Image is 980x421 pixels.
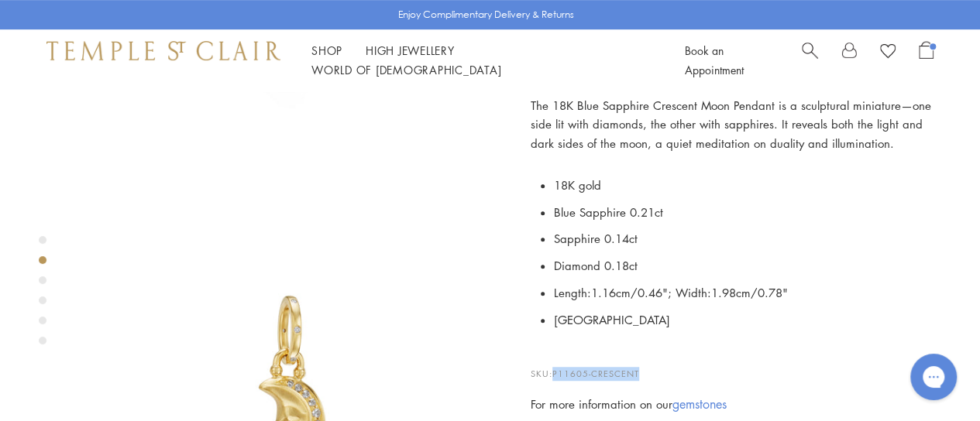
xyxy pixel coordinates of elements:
iframe: Gorgias live chat messenger [903,348,965,406]
a: Book an Appointment [685,43,744,77]
p: Enjoy Complimentary Delivery & Returns [398,7,574,22]
span: P11605-CRESCENT [552,368,639,380]
img: Temple St. Clair [46,41,280,60]
li: Length:1.16cm/0.46"; Width:1.98cm/0.78" [554,279,934,306]
a: World of [DEMOGRAPHIC_DATA]World of [DEMOGRAPHIC_DATA] [311,62,501,77]
li: 18K gold [554,172,934,199]
a: ShopShop [311,43,342,58]
a: gemstones [672,396,727,413]
p: SKU: [531,352,934,382]
span: The 18K Blue Sapphire Crescent Moon Pendant is a sculptural miniature—one side lit with diamonds,... [531,98,931,152]
a: High JewelleryHigh Jewellery [366,43,455,58]
a: View Wishlist [880,41,896,64]
a: Open Shopping Bag [919,41,934,80]
a: Search [802,41,818,80]
li: Sapphire 0.14ct [554,226,934,253]
li: Diamond 0.18ct [554,253,934,280]
div: For more information on our [531,395,934,415]
nav: Main navigation [311,41,650,80]
li: [GEOGRAPHIC_DATA] [554,306,934,334]
div: Product gallery navigation [39,232,46,357]
li: Blue Sapphire 0.21ct [554,199,934,226]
